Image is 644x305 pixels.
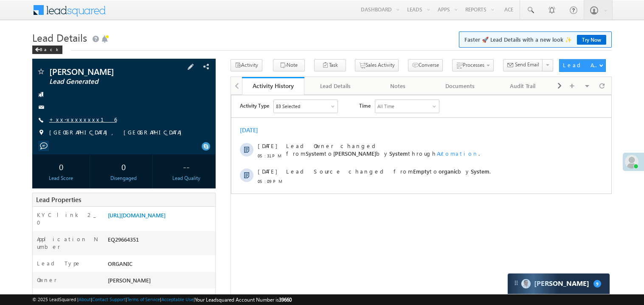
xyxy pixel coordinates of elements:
[127,296,160,302] a: Terms of Service
[49,67,163,76] span: [PERSON_NAME]
[97,174,150,182] div: Disengaged
[27,47,46,55] span: [DATE]
[49,77,163,86] span: Lead Generated
[429,77,492,95] a: Documents
[513,279,520,286] img: carter-drag
[355,59,399,71] button: Sales Activity
[36,195,81,204] span: Lead Properties
[304,77,367,95] a: Lead Details
[492,77,554,95] a: Audit Trail
[108,276,151,284] span: [PERSON_NAME]
[146,8,163,15] div: All Time
[27,57,52,65] span: 05:31 PM
[37,235,99,251] label: Application Number
[37,259,81,267] label: Lead Type
[314,59,346,71] button: Task
[37,276,57,284] label: Owner
[92,296,126,302] a: Contact Support
[32,31,87,44] span: Lead Details
[195,296,292,303] span: Your Leadsquared Account Number is
[34,159,88,174] div: 0
[9,31,37,39] div: [DATE]
[27,73,46,80] span: [DATE]
[577,35,606,45] a: Try Now
[32,45,67,52] a: Back
[559,59,606,72] button: Lead Actions
[436,81,484,91] div: Documents
[161,296,194,302] a: Acceptable Use
[408,59,443,71] button: Converse
[463,62,484,68] span: Processes
[367,77,429,95] a: Notes
[374,81,422,91] div: Notes
[34,174,88,182] div: Lead Score
[32,46,62,54] div: Back
[75,55,93,62] span: System
[27,83,52,90] span: 05:09 PM
[158,55,177,62] span: System
[49,116,117,123] a: +xx-xxxxxxxx16
[452,59,494,71] button: Processes
[231,59,262,71] button: Activity
[45,8,69,15] div: 83 Selected
[498,81,546,91] div: Audit Trail
[32,296,292,304] span: © 2025 LeadSquared | | | | |
[503,59,543,71] button: Send Email
[279,296,292,303] span: 39660
[273,59,305,71] button: Note
[128,5,140,17] span: Time
[43,5,107,18] div: Sales Activity,Email Bounced,Email Link Clicked,Email Marked Spam,Email Opened & 78 more..
[97,159,150,174] div: 0
[9,5,38,17] span: Activity Type
[108,211,166,219] a: [URL][DOMAIN_NAME]
[208,73,227,80] span: organic
[515,61,539,68] span: Send Email
[160,159,213,174] div: --
[464,35,606,44] span: Faster 🚀 Lead Details with a new look ✨
[160,174,213,182] div: Lead Quality
[55,47,249,62] span: Lead Owner changed from to by through .
[102,55,145,62] span: [PERSON_NAME]
[55,73,260,80] span: Lead Source changed from to by .
[240,73,259,80] span: System
[242,77,304,95] a: Activity History
[248,82,298,90] div: Activity History
[311,81,359,91] div: Lead Details
[206,55,247,62] span: Automation
[593,280,601,288] span: 9
[79,296,91,302] a: About
[563,61,599,69] div: Lead Actions
[507,273,610,294] div: carter-dragCarter[PERSON_NAME]9
[37,211,99,226] label: KYC link 2_0
[106,235,215,247] div: EQ29664351
[106,259,215,271] div: ORGANIC
[182,73,199,80] span: Empty
[49,128,186,137] span: [GEOGRAPHIC_DATA], [GEOGRAPHIC_DATA]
